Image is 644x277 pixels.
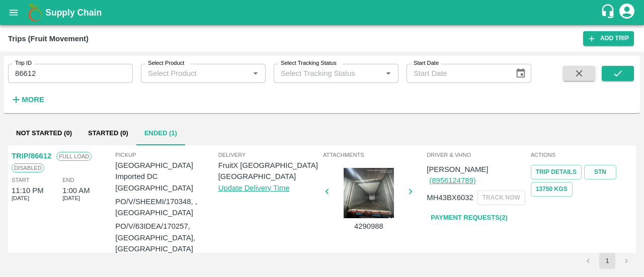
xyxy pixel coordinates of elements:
[583,31,634,46] a: Add Trip
[427,150,528,159] span: Driver & VHNo
[144,67,246,80] input: Select Product
[277,67,366,80] input: Select Tracking Status
[45,6,600,20] a: Supply Chain
[331,221,407,232] p: 4290988
[599,253,615,269] button: page 1
[407,64,507,83] input: Start Date
[218,150,321,159] span: Delivery
[8,121,80,145] button: Not Started (0)
[15,59,32,67] label: Trip ID
[218,160,321,182] p: FruitX [GEOGRAPHIC_DATA] [GEOGRAPHIC_DATA]
[8,64,133,83] input: Enter Trip ID
[382,67,395,80] button: Open
[579,253,636,269] nav: pagination navigation
[45,8,102,18] b: Supply Chain
[12,150,51,161] p: TRIP/86612
[218,184,290,192] a: Update Delivery Time
[427,209,511,227] a: Payment Requests(2)
[12,194,29,203] span: [DATE]
[62,185,90,196] div: 1:00 AM
[12,175,29,184] span: Start
[531,150,632,159] span: Actions
[115,196,218,219] p: PO/V/SHEEMI/170348, , [GEOGRAPHIC_DATA]
[584,165,616,179] a: STN
[8,91,47,108] button: More
[115,221,218,254] p: PO/V/63IDEA/170257, [GEOGRAPHIC_DATA], [GEOGRAPHIC_DATA]
[600,4,618,22] div: customer-support
[136,121,185,145] button: Ended (1)
[618,2,636,23] div: account of current user
[148,59,184,67] label: Select Product
[531,165,582,179] a: Trip Details
[281,59,337,67] label: Select Tracking Status
[12,163,44,172] span: Disabled
[511,64,530,83] button: Choose date
[62,175,74,184] span: End
[429,176,475,184] a: (8956124789)
[12,185,44,196] div: 11:10 PM
[22,96,44,104] strong: More
[115,160,218,194] p: [GEOGRAPHIC_DATA] Imported DC [GEOGRAPHIC_DATA]
[2,1,25,24] button: open drawer
[414,59,439,67] label: Start Date
[427,165,488,173] span: [PERSON_NAME]
[531,182,573,197] button: 13750 Kgs
[323,150,425,159] span: Attachments
[427,192,473,203] p: MH43BX6032
[115,150,218,159] span: Pickup
[80,121,136,145] button: Started (0)
[249,67,262,80] button: Open
[56,152,92,161] span: Full Load
[25,3,45,23] img: logo
[62,194,80,203] span: [DATE]
[8,32,89,45] div: Trips (Fruit Movement)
